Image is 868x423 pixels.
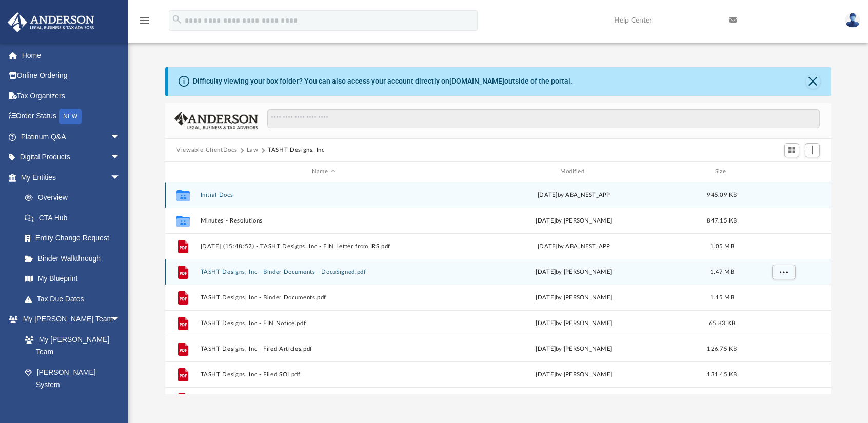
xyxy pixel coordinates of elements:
[710,269,734,275] span: 1.47 MB
[110,147,131,168] span: arrow_drop_down
[14,248,136,269] a: Binder Walkthrough
[451,216,697,226] div: by [PERSON_NAME]
[139,19,151,27] a: menu
[7,127,136,147] a: Platinum Q&Aarrow_drop_down
[709,320,735,326] span: 65.83 KB
[7,106,136,127] a: Order StatusNEW
[193,76,573,87] div: Difficulty viewing your box folder? You can also access your account directly on outside of the p...
[14,329,126,362] a: My [PERSON_NAME] Team
[5,12,97,32] img: Anderson Advisors Platinum Portal
[451,242,697,251] div: [DATE] by ABA_NEST_APP
[14,188,136,208] a: Overview
[451,319,697,328] div: [DATE] by [PERSON_NAME]
[201,192,447,198] button: Initial Docs
[451,191,697,200] div: [DATE] by ABA_NEST_APP
[707,192,737,198] span: 945.09 KB
[14,208,136,228] a: CTA Hub
[702,167,743,176] div: Size
[449,77,504,85] a: [DOMAIN_NAME]
[201,294,447,301] button: TASHT Designs, Inc - Binder Documents.pdf
[7,147,136,168] a: Digital Productsarrow_drop_down
[165,182,831,395] div: grid
[200,167,446,176] div: Name
[14,269,131,289] a: My Blueprint
[451,293,697,303] div: [DATE] by [PERSON_NAME]
[110,167,131,188] span: arrow_drop_down
[59,109,82,124] div: NEW
[201,243,447,250] button: [DATE] (15:48:52) - TASHT Designs, Inc - EIN Letter from IRS.pdf
[451,345,697,354] div: [DATE] by [PERSON_NAME]
[201,217,447,224] button: Minutes - Resolutions
[171,14,183,25] i: search
[451,167,697,176] div: Modified
[451,268,697,277] div: [DATE] by [PERSON_NAME]
[110,309,131,330] span: arrow_drop_down
[176,146,237,155] button: Viewable-ClientDocs
[845,13,860,28] img: User Pic
[139,14,151,27] i: menu
[247,146,259,155] button: Law
[784,143,800,157] button: Switch to Grid View
[7,45,136,66] a: Home
[14,289,136,309] a: Tax Due Dates
[14,228,136,249] a: Entity Change Request
[110,127,131,148] span: arrow_drop_down
[201,320,447,327] button: TASHT Designs, Inc - EIN Notice.pdf
[747,167,819,176] div: id
[7,167,136,188] a: My Entitiesarrow_drop_down
[7,66,136,86] a: Online Ordering
[267,109,820,129] input: Search files and folders
[710,295,734,300] span: 1.15 MB
[707,372,737,377] span: 131.45 KB
[268,146,325,155] button: TASHT Designs, Inc
[7,86,136,106] a: Tax Organizers
[805,143,820,157] button: Add
[7,309,131,330] a: My [PERSON_NAME] Teamarrow_drop_down
[201,346,447,352] button: TASHT Designs, Inc - Filed Articles.pdf
[201,269,447,275] button: TASHT Designs, Inc - Binder Documents - DocuSigned.pdf
[772,265,796,280] button: More options
[170,167,195,176] div: id
[451,370,697,379] div: [DATE] by [PERSON_NAME]
[707,346,737,352] span: 126.75 KB
[710,244,734,249] span: 1.05 MB
[536,218,556,224] span: [DATE]
[707,218,737,224] span: 847.15 KB
[201,371,447,378] button: TASHT Designs, Inc - Filed SOI.pdf
[806,74,820,89] button: Close
[14,362,131,395] a: [PERSON_NAME] System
